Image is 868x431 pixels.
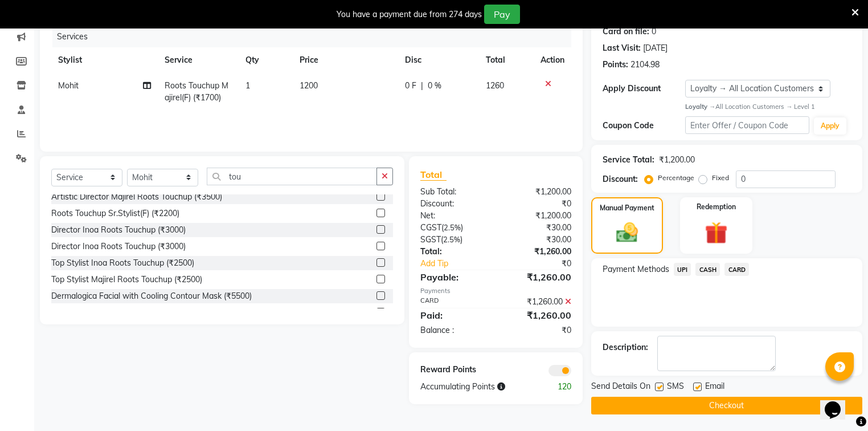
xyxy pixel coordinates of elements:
[603,154,654,166] div: Service Total:
[603,341,648,353] div: Description:
[600,203,654,213] label: Manual Payment
[293,47,399,73] th: Price
[165,80,228,103] span: Roots Touchup Majirel(F) (₹1700)
[697,202,736,212] label: Redemption
[630,59,660,71] div: 2104.98
[496,246,579,258] div: ₹1,260.00
[420,286,571,296] div: Payments
[412,364,496,376] div: Reward Points
[534,47,571,73] th: Action
[814,117,846,135] button: Apply
[420,234,441,245] span: SGST
[496,222,579,234] div: ₹30.00
[705,380,724,395] span: Email
[245,80,250,91] span: 1
[667,380,684,395] span: SMS
[496,324,579,336] div: ₹0
[412,324,496,336] div: Balance :
[685,116,809,134] input: Enter Offer / Coupon Code
[412,210,496,222] div: Net:
[239,47,293,73] th: Qty
[443,235,460,244] span: 2.5%
[603,83,685,95] div: Apply Discount
[712,173,729,183] label: Fixed
[51,241,186,253] div: Director Inoa Roots Touchup (₹3000)
[398,47,478,73] th: Disc
[420,169,447,181] span: Total
[496,308,579,322] div: ₹1,260.00
[820,385,857,420] iframe: chat widget
[207,168,377,185] input: Search or Scan
[609,220,645,245] img: _cash.svg
[428,80,441,92] span: 0 %
[405,80,416,92] span: 0 F
[496,210,579,222] div: ₹1,200.00
[412,258,510,270] a: Add Tip
[685,103,715,111] strong: Loyalty →
[412,222,496,234] div: ( )
[496,296,579,308] div: ₹1,260.00
[421,80,423,92] span: |
[51,224,186,236] div: Director Inoa Roots Touchup (₹3000)
[496,234,579,246] div: ₹30.00
[158,47,239,73] th: Service
[412,246,496,258] div: Total:
[479,47,534,73] th: Total
[486,80,504,91] span: 1260
[643,42,668,54] div: [DATE]
[658,173,694,183] label: Percentage
[412,381,538,393] div: Accumulating Points
[698,219,735,247] img: _gift.svg
[603,59,628,71] div: Points:
[659,154,695,166] div: ₹1,200.00
[412,234,496,246] div: ( )
[58,80,79,91] span: Mohit
[51,274,202,286] div: Top Stylist Majirel Roots Touchup (₹2500)
[538,381,580,393] div: 120
[591,380,650,395] span: Send Details On
[603,120,685,132] div: Coupon Code
[51,208,179,219] div: Roots Touchup Sr.Stylist(F) (₹2200)
[685,102,851,112] div: All Location Customers → Level 1
[591,397,862,414] button: Checkout
[603,263,669,275] span: Payment Methods
[412,270,496,284] div: Payable:
[51,307,171,319] div: Aveda Roots Touchup(F) (₹2200)
[300,80,318,91] span: 1200
[652,26,656,38] div: 0
[412,198,496,210] div: Discount:
[52,26,580,47] div: Services
[51,257,194,269] div: Top Stylist Inoa Roots Touchup (₹2500)
[51,47,158,73] th: Stylist
[420,222,441,233] span: CGST
[603,42,641,54] div: Last Visit:
[674,263,691,276] span: UPI
[51,290,252,302] div: Dermalogica Facial with Cooling Contour Mask (₹5500)
[603,26,649,38] div: Card on file:
[412,186,496,198] div: Sub Total:
[337,9,482,21] div: You have a payment due from 274 days
[510,258,580,270] div: ₹0
[724,263,749,276] span: CARD
[603,173,638,185] div: Discount:
[412,308,496,322] div: Paid:
[496,186,579,198] div: ₹1,200.00
[444,223,461,232] span: 2.5%
[496,198,579,210] div: ₹0
[496,270,579,284] div: ₹1,260.00
[51,191,222,203] div: Artistic Director Majirel Roots Touchup (₹3500)
[412,296,496,308] div: CARD
[695,263,720,276] span: CASH
[484,5,520,24] button: Pay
